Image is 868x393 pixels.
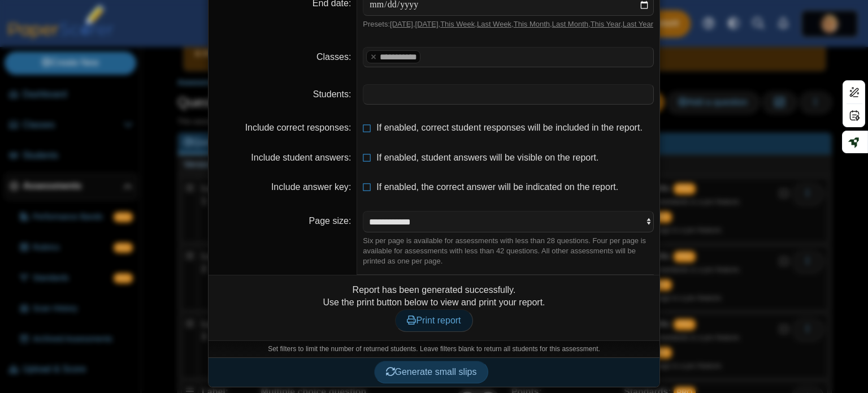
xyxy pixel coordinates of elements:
a: This Month [514,20,550,28]
label: Students [313,89,351,99]
a: Last Year [623,20,653,28]
div: Report has been generated successfully. Use the print button below to view and print your report. [214,284,654,332]
label: Include student answers [251,153,351,162]
a: Print report [395,309,472,332]
a: Last Month [552,20,588,28]
span: If enabled, correct student responses will be included in the report. [376,123,643,132]
a: [DATE] [390,20,413,28]
span: Generate small slips [386,367,477,377]
span: If enabled, the correct answer will be indicated on the report. [376,182,618,192]
a: Last Week [477,20,511,28]
button: Generate small slips [374,361,489,383]
a: This Week [440,20,475,28]
label: Include correct responses [245,123,351,132]
div: Six per page is available for assessments with less than 28 questions. Four per page is available... [363,236,654,267]
div: Presets: , , , , , , , [363,19,654,29]
x: remove tag [368,53,378,61]
label: Include answer key [271,182,351,192]
tags: ​ [363,84,654,105]
span: If enabled, student answers will be visible on the report. [376,153,598,162]
label: Classes [316,52,351,62]
div: Set filters to limit the number of returned students. Leave filters blank to return all students ... [209,340,659,357]
span: Print report [407,316,461,325]
tags: ​ [363,47,654,67]
a: This Year [591,20,621,28]
label: Page size [309,216,351,226]
a: [DATE] [415,20,439,28]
